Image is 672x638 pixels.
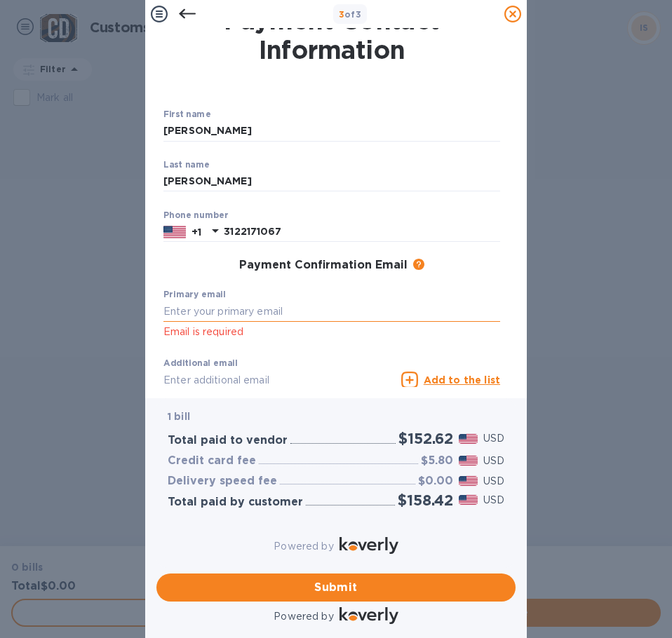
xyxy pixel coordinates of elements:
img: USD [459,476,478,486]
h2: $152.62 [398,430,453,447]
img: USD [459,456,478,466]
p: Powered by [274,539,333,554]
h2: $158.42 [398,491,453,509]
h3: Total paid to vendor [168,434,288,447]
p: USD [483,493,504,508]
p: Powered by [274,609,333,624]
label: First name [163,111,210,119]
h3: Total paid by customer [168,496,303,509]
input: Enter your last name [163,171,500,192]
button: Submit [156,573,516,602]
u: Add to the list [424,374,500,386]
label: Phone number [163,211,228,219]
img: USD [459,495,478,505]
img: Logo [340,607,398,624]
p: USD [483,431,504,446]
p: +1 [191,225,201,239]
p: USD [483,454,504,468]
span: 3 [339,9,344,20]
input: Enter your primary email [163,301,500,322]
h3: Credit card fee [168,454,256,468]
h1: Payment Contact Information [163,6,500,65]
p: USD [483,474,504,489]
h3: Payment Confirmation Email [239,259,408,272]
h3: $5.80 [421,454,453,468]
input: Enter your phone number [224,222,500,243]
img: USD [459,434,478,444]
b: of 3 [339,9,362,20]
input: Enter your first name [163,121,500,142]
img: US [163,224,186,240]
label: Primary email [163,291,226,299]
input: Enter additional email [163,369,396,391]
img: Logo [340,537,398,554]
label: Additional email [163,360,238,368]
label: Last name [163,161,210,169]
span: Submit [168,579,504,596]
b: 1 bill [168,411,190,422]
h3: $0.00 [418,475,453,488]
h3: Delivery speed fee [168,475,277,488]
p: Email is required [163,324,500,340]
